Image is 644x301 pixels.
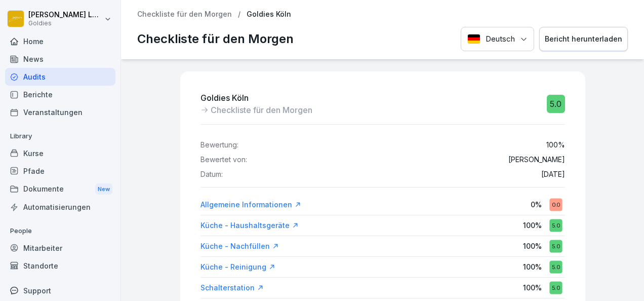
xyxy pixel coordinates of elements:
div: New [95,183,112,195]
p: [PERSON_NAME] Loska [28,11,102,19]
a: Mitarbeiter [5,239,115,257]
p: 100 % [523,241,542,251]
div: Support [5,282,115,299]
a: Veranstaltungen [5,103,115,121]
p: People [5,223,115,239]
div: Bericht herunterladen [545,33,622,45]
div: 5.0 [549,260,562,273]
div: 5.0 [549,240,562,252]
a: Allgemeine Informationen [200,200,301,210]
a: Home [5,32,115,50]
p: 100 % [523,282,542,293]
div: 5.0 [549,219,562,232]
div: 5.0 [547,95,565,113]
p: Goldies Köln [200,92,312,104]
p: Deutsch [486,33,515,45]
button: Language [461,27,534,52]
p: Library [5,128,115,144]
a: Kurse [5,144,115,162]
p: 0 % [531,199,542,210]
a: News [5,50,115,68]
p: / [238,10,240,19]
p: 100 % [523,220,542,231]
p: [DATE] [541,170,565,179]
a: Berichte [5,86,115,103]
p: 100 % [546,141,565,149]
a: Checkliste für den Morgen [137,10,232,19]
a: Automatisierungen [5,198,115,216]
a: DokumenteNew [5,180,115,199]
div: Dokumente [5,180,115,199]
div: 0.0 [549,198,562,211]
div: 5.0 [549,281,562,294]
button: Bericht herunterladen [539,27,628,52]
a: Küche - Reinigung [200,262,275,272]
a: Audits [5,68,115,86]
p: Checkliste für den Morgen [137,30,294,48]
p: Checkliste für den Morgen [211,104,312,116]
p: 100 % [523,261,542,272]
a: Schalterstation [200,283,264,293]
a: Pfade [5,162,115,180]
p: Goldies [28,20,102,27]
p: [PERSON_NAME] [508,156,565,164]
p: Datum: [200,170,223,179]
img: Deutsch [467,34,480,44]
a: Küche - Nachfüllen [200,241,279,251]
a: Standorte [5,257,115,275]
p: Bewertung: [200,141,238,149]
p: Goldies Köln [247,10,291,19]
a: Küche - Haushaltsgeräte [200,220,299,231]
p: Bewertet von: [200,156,247,164]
